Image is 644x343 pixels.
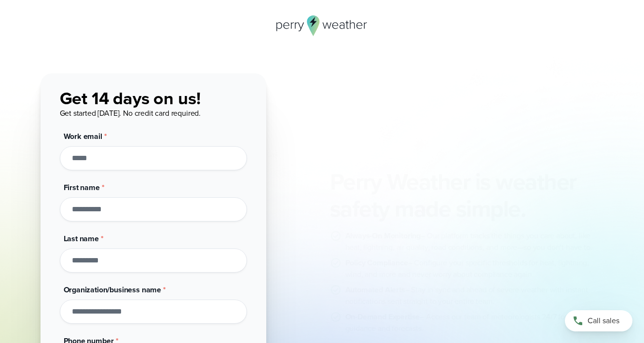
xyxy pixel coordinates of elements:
span: Get started [DATE]. No credit card required. [60,108,201,119]
span: Work email [64,131,102,142]
span: Get 14 days on us! [60,85,201,111]
span: Last name [64,233,99,244]
span: Call sales [588,315,619,327]
a: Call sales [565,310,632,331]
span: First name [64,182,100,193]
span: Organization/business name [64,284,162,295]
